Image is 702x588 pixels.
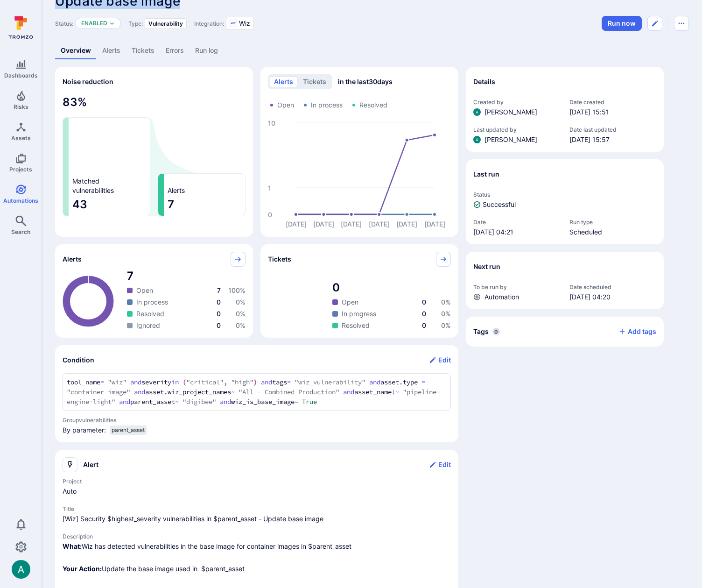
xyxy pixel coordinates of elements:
span: 0 [422,298,426,306]
span: [DATE] 04:20 [569,292,656,302]
span: Noise reduction [63,78,113,85]
button: Edit [429,353,451,368]
section: Last run widget [466,159,664,244]
b: What: [63,542,82,550]
span: 0 % [441,310,451,318]
span: Automations [3,197,38,204]
span: Alerts [168,186,185,195]
span: Tickets [268,255,291,264]
span: Group vulnerabilities [63,417,451,424]
span: 0 % [441,298,451,306]
span: 0 % [441,321,451,329]
div: Arjan Dehar [473,136,481,143]
span: total [332,280,451,295]
span: 7 [168,197,241,212]
span: Dashboards [4,72,38,79]
span: Open [136,286,153,295]
text: [DATE] [396,220,417,228]
span: 0 [217,321,221,329]
span: Search [11,228,30,235]
button: Enabled [81,20,107,27]
h2: Next run [473,262,500,271]
button: alerts [270,76,297,87]
span: Description [63,533,451,540]
span: Open [277,100,294,110]
span: Projects [9,166,32,173]
span: 0 % [236,298,246,306]
span: Resolved [136,309,164,319]
a: Run log [190,42,224,59]
span: In process [311,100,343,110]
p: Wiz has detected vulnerabilities in the base image for container images in $parent_asset [63,542,451,551]
span: Title [63,505,451,512]
span: Successful [483,200,516,209]
span: [DATE] 04:21 [473,227,560,237]
span: Date last updated [569,126,656,133]
span: Open [342,298,358,307]
span: 0 [217,298,221,306]
text: 10 [268,119,275,127]
span: To be run by [473,283,560,290]
span: 7 [217,286,221,294]
span: Created by [473,99,560,106]
span: Risks [14,103,28,110]
span: Resolved [359,100,387,110]
span: 43 [72,197,146,212]
button: Run automation [602,16,642,31]
span: Integration: [194,20,224,27]
text: 1 [268,184,271,192]
textarea: Add condition [67,377,447,407]
h2: Alert [83,460,98,469]
span: 0 [422,321,426,329]
span: [DATE] 15:57 [569,135,656,144]
span: Project [63,478,451,485]
span: 0 [492,328,500,335]
text: 0 [268,211,272,219]
span: Assets [11,135,31,142]
span: Alerts [63,255,82,264]
div: Arjan Dehar [473,108,481,116]
span: 0 % [236,310,246,318]
span: in the last 30 days [338,77,393,86]
button: tickets [299,76,330,87]
span: Last updated by [473,126,560,133]
span: [PERSON_NAME] [484,135,537,144]
span: 0 [217,310,221,318]
section: Next run widget [466,252,664,309]
div: Arjan Dehar [12,560,30,579]
span: Status [473,191,656,198]
span: Matched vulnerabilities [72,177,114,195]
span: Resolved [342,321,370,330]
section: Condition widget [55,345,458,442]
img: ACg8ocLSa5mPYBaXNx3eFu_EmspyJX0laNWN7cXOFirfQ7srZveEpg=s96-c [473,108,481,116]
span: [DATE] 15:51 [569,107,656,117]
span: 100 % [228,286,246,294]
b: Your Action: [63,565,102,573]
span: 83 % [63,95,246,110]
text: [DATE] [341,220,362,228]
span: total [127,269,246,283]
a: Overview [55,42,97,59]
span: Run type [569,219,656,226]
section: Details widget [466,67,664,152]
span: Date created [569,99,656,106]
div: Vulnerability [145,18,187,29]
span: Scheduled [569,227,656,237]
span: Status: [55,20,73,27]
span: Ignored [136,321,160,330]
img: ACg8ocLSa5mPYBaXNx3eFu_EmspyJX0laNWN7cXOFirfQ7srZveEpg=s96-c [473,136,481,143]
div: Tickets pie widget [260,244,458,338]
button: Add tags [611,324,656,339]
a: Errors [160,42,190,59]
span: Type: [128,20,143,27]
span: In progress [342,309,376,319]
h2: Last run [473,170,499,179]
button: Expand dropdown [109,21,115,26]
span: In process [136,298,168,307]
h2: Details [473,77,495,86]
h2: Tags [473,327,489,336]
a: Alerts [97,42,126,59]
span: Wiz [239,19,250,28]
img: ACg8ocLSa5mPYBaXNx3eFu_EmspyJX0laNWN7cXOFirfQ7srZveEpg=s96-c [12,560,30,579]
